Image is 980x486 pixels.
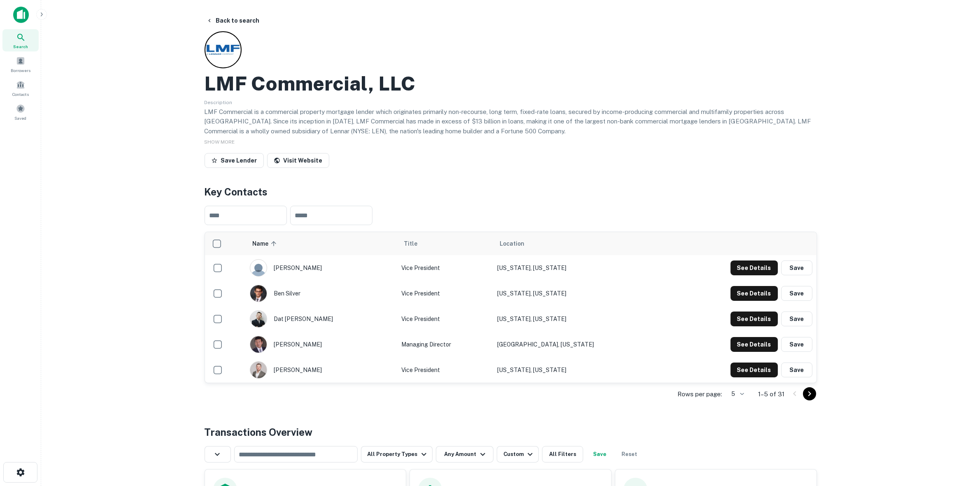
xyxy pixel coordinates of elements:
h2: LMF Commercial, LLC [205,72,416,95]
h4: Transactions Overview [205,425,313,439]
button: See Details [731,312,778,326]
button: Reset [616,446,642,463]
img: 1516527135621 [250,285,267,302]
span: Description [205,100,233,105]
p: LMF Commercial is a commercial property mortgage lender which originates primarily non-recourse, ... [205,107,817,136]
button: Save [781,312,812,326]
th: Title [397,232,493,255]
th: Name [246,232,397,255]
td: Vice President [397,255,493,281]
button: Back to search [203,13,263,28]
div: [PERSON_NAME] [250,336,393,353]
p: 1–5 of 31 [759,389,785,399]
button: Save [781,363,812,377]
a: Borrowers [2,53,39,75]
a: Contacts [2,77,39,99]
button: All Property Types [361,446,433,463]
td: [GEOGRAPHIC_DATA], [US_STATE] [493,332,667,357]
td: Vice President [397,306,493,332]
span: Borrowers [11,67,30,74]
img: capitalize-icon.png [13,7,29,23]
img: 9c8pery4andzj6ohjkjp54ma2 [250,260,267,276]
span: Contacts [12,91,29,98]
div: [PERSON_NAME] [250,259,393,277]
span: Saved [15,115,27,121]
p: Rows per page: [678,389,722,399]
a: Saved [2,101,39,123]
img: 1744136348516 [250,362,267,378]
td: Vice President [397,357,493,383]
a: Search [2,29,39,51]
h4: Key Contacts [205,184,817,199]
span: Location [500,239,524,249]
img: 1516344156482 [250,336,267,353]
td: Managing Director [397,332,493,357]
div: 5 [726,388,745,400]
div: Custom [503,449,535,459]
td: [US_STATE], [US_STATE] [493,281,667,306]
td: Vice President [397,281,493,306]
div: ben silver [250,285,393,302]
td: [US_STATE], [US_STATE] [493,255,667,281]
button: Save your search to get updates of matches that match your search criteria. [587,446,613,463]
span: Title [404,239,428,249]
button: Save Lender [205,153,264,168]
span: Search [13,43,28,50]
iframe: Chat Widget [939,420,980,460]
button: Save [781,260,812,275]
button: See Details [731,337,778,352]
div: dat [PERSON_NAME] [250,310,393,328]
td: [US_STATE], [US_STATE] [493,306,667,332]
a: Visit Website [267,153,329,168]
button: Go to next page [803,387,816,400]
img: 1592271478551 [250,311,267,327]
button: Custom [497,446,539,463]
div: scrollable content [205,232,817,383]
button: See Details [731,286,778,301]
td: [US_STATE], [US_STATE] [493,357,667,383]
button: Save [781,286,812,301]
span: Name [252,239,279,249]
div: [PERSON_NAME] [250,361,393,379]
span: SHOW MORE [205,139,235,145]
button: See Details [731,363,778,377]
button: Save [781,337,812,352]
button: All Filters [542,446,583,463]
button: See Details [731,260,778,275]
th: Location [493,232,667,255]
button: Any Amount [436,446,493,463]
